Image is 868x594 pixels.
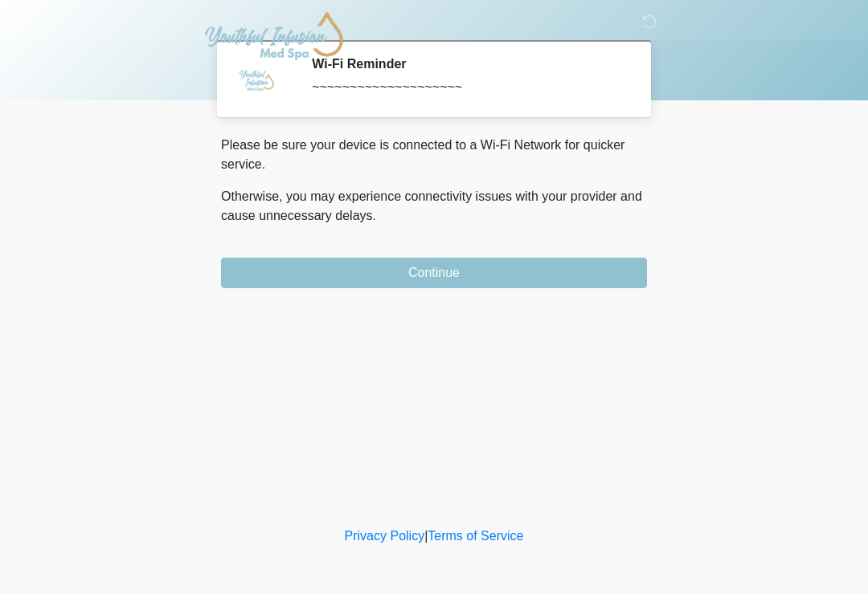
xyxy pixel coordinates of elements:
img: Youthful Infusion Med Spa - Grapevine Logo [205,12,343,60]
a: Terms of Service [428,529,523,543]
a: Privacy Policy [345,529,425,543]
a: | [424,529,428,543]
p: Please be sure your device is connected to a Wi-Fi Network for quicker service. [221,136,647,174]
img: Agent Avatar [233,56,281,104]
p: Otherwise, you may experience connectivity issues with your provider and cause unnecessary delays [221,187,647,226]
span: . [373,209,376,222]
button: Continue [221,258,647,288]
div: ~~~~~~~~~~~~~~~~~~~~ [312,78,623,97]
